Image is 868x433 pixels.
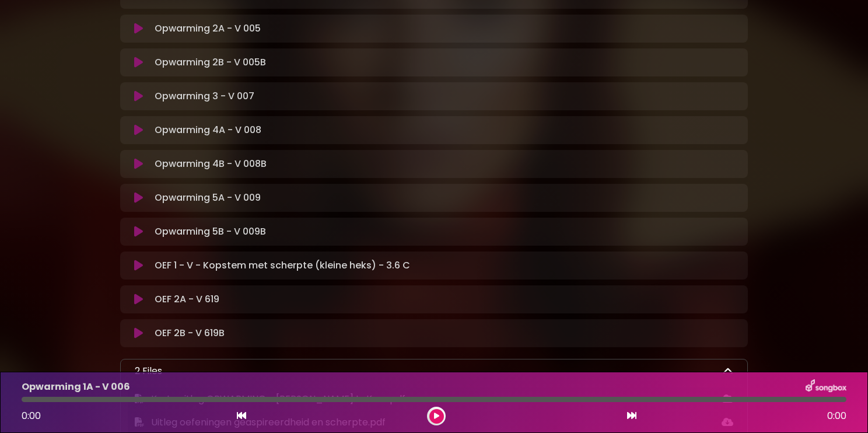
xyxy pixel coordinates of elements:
p: Opwarming 2B - V 005B [155,55,266,69]
p: 2 Files [135,364,162,378]
p: OEF 2B - V 619B [155,326,225,340]
p: Opwarming 4B - V 008B [155,157,267,171]
p: Opwarming 3 - V 007 [155,89,254,103]
p: Opwarming 5B - V 009B [155,225,266,239]
p: OEF 2A - V 619 [155,292,219,306]
p: Opwarming 2A - V 005 [155,22,261,36]
p: Opwarming 5A - V 009 [155,191,261,205]
p: OEF 1 - V - Kopstem met scherpte (kleine heks) - 3.6 C [155,259,410,273]
p: Opwarming 1A - V 006 [22,380,130,394]
p: Opwarming 4A - V 008 [155,123,261,137]
span: 0:00 [827,409,846,423]
span: 0:00 [22,409,41,422]
img: songbox-logo-white.png [806,379,846,394]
